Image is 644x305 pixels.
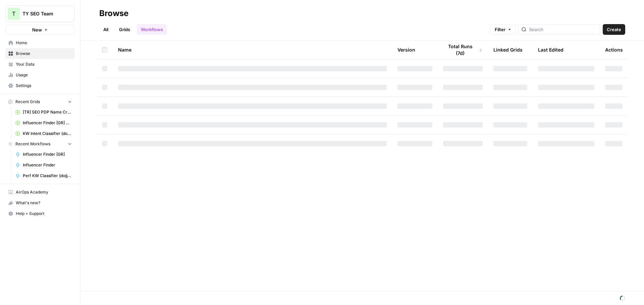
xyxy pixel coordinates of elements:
button: Help + Support [5,208,75,219]
a: Settings [5,80,75,91]
span: Influencer Finder [23,162,72,168]
span: Browse [16,51,72,57]
span: TY SEO Team [22,10,63,17]
span: AirOps Academy [16,189,72,195]
div: Last Edited [538,41,563,59]
span: Home [16,40,72,46]
a: Browse [5,48,75,59]
a: Your Data [5,59,75,70]
span: Perf KW Classifier (doğuş) [23,173,72,179]
div: Browse [99,8,128,19]
button: Filter [490,24,516,35]
div: What's new? [6,198,74,208]
button: Recent Grids [5,97,75,107]
span: Influencer Finder [GR] Grid [23,120,72,126]
a: Home [5,37,75,48]
span: Filter [495,26,505,33]
a: Grids [115,24,134,35]
span: Your Data [16,61,72,67]
span: [TR] SEO PDP Name Creation Grid [23,109,72,115]
a: Perf KW Classifier (doğuş) [12,170,75,181]
span: Recent Grids [15,99,40,105]
span: Settings [16,83,72,89]
span: Help + Support [16,211,72,217]
a: Influencer Finder [12,160,75,170]
a: Workflows [137,24,167,35]
span: T [12,10,15,18]
span: Influencer Finder [GR] [23,151,72,157]
button: Create [603,24,625,35]
div: Name [118,41,387,59]
div: Actions [605,41,623,59]
span: Usage [16,72,72,78]
a: All [99,24,112,35]
a: [TR] SEO PDP Name Creation Grid [12,107,75,118]
div: Version [397,41,415,59]
a: Influencer Finder [GR] [12,149,75,160]
button: Recent Workflows [5,139,75,149]
span: New [32,26,42,33]
div: Total Runs (7d) [443,41,483,59]
span: KW Intent Classifier (doğuş) Grid [23,131,72,137]
span: Create [607,26,621,33]
span: Recent Workflows [15,141,50,147]
button: Workspace: TY SEO Team [5,5,75,22]
a: Influencer Finder [GR] Grid [12,118,75,128]
a: Usage [5,70,75,80]
button: New [5,25,75,35]
a: KW Intent Classifier (doğuş) Grid [12,128,75,139]
input: Search [529,26,597,33]
button: What's new? [5,198,75,208]
div: Linked Grids [493,41,523,59]
a: AirOps Academy [5,187,75,198]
